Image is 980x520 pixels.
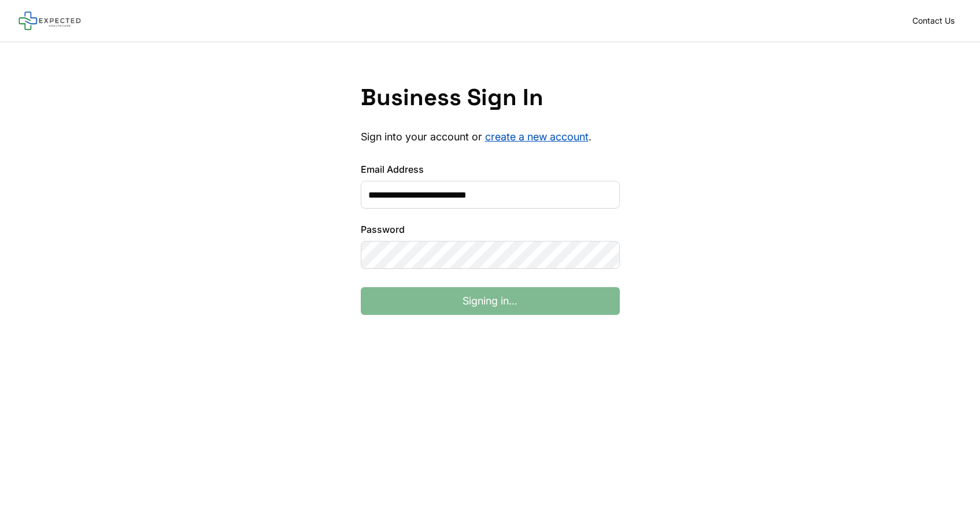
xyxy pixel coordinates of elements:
[361,162,620,176] label: Email Address
[361,84,620,112] h1: Business Sign In
[905,13,961,29] a: Contact Us
[361,222,620,236] label: Password
[361,130,620,144] p: Sign into your account or .
[485,131,589,143] a: create a new account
